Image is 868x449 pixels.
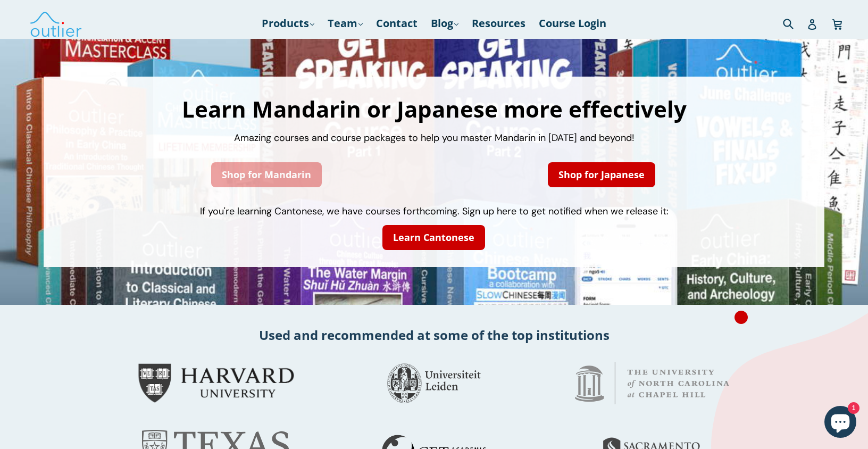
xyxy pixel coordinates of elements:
[322,14,368,33] a: Team
[256,14,320,33] a: Products
[234,131,635,144] span: Amazing courses and course packages to help you master Mandarin in [DATE] and beyond!
[533,14,612,33] a: Course Login
[54,98,814,120] h1: Learn Mandarin or Japanese more effectively
[200,205,669,218] span: If you're learning Cantonese, we have courses forthcoming. Sign up here to get notified when we r...
[371,14,423,33] a: Contact
[780,12,809,34] input: Search
[382,225,485,250] a: Learn Cantonese
[29,8,82,39] img: Outlier Linguistics
[211,162,322,187] a: Shop for Mandarin
[466,14,531,33] a: Resources
[821,406,859,440] inbox-online-store-chat: Shopify online store chat
[425,14,464,33] a: Blog
[548,162,655,187] a: Shop for Japanese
